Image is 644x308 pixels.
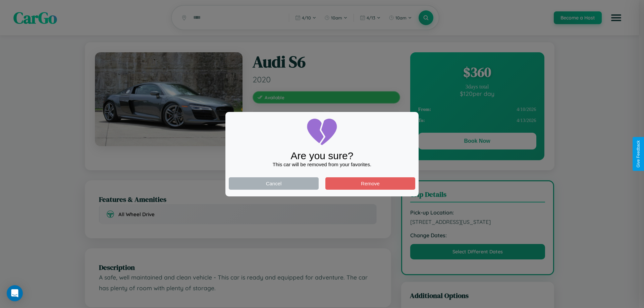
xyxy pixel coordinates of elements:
[636,140,641,168] div: Give Feedback
[229,150,415,162] div: Are you sure?
[325,177,415,190] button: Remove
[7,285,23,301] div: Open Intercom Messenger
[229,162,415,167] div: This car will be removed from your favorites.
[229,177,319,190] button: Cancel
[305,115,339,149] img: broken-heart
